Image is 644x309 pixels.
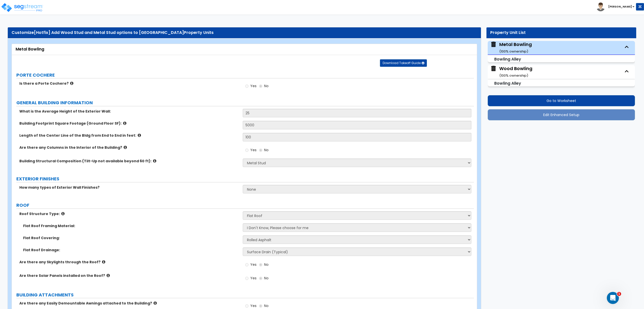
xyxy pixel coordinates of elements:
[34,30,184,35] span: [Hotfix] Add Wood Stud and Metal Stud options to [GEOGRAPHIC_DATA]
[16,99,474,106] label: GENERAL BUILDING INFORMATION
[23,247,239,252] label: Flat Roof Drainage:
[490,41,532,54] span: Metal Bowling
[12,30,477,36] div: Customize Property Units
[499,73,528,78] small: ( 100 % ownership)
[259,262,262,268] input: No
[70,81,73,85] i: click for more info!
[19,159,239,164] label: Building Structural Composition (Tilt-Up not available beyond 60 ft):
[259,147,262,153] input: No
[19,273,239,278] label: Are there Solar Panels installed on the Roof?
[124,145,127,149] i: click for more info!
[250,147,257,152] span: Yes
[23,235,239,240] label: Flat Roof Covering:
[380,59,427,67] button: Download Takeoff Guide
[488,109,635,120] button: Edit Enhanced Setup
[264,262,269,267] span: No
[607,292,619,304] iframe: Intercom live chat
[490,30,632,36] div: Property Unit List
[19,185,239,190] label: How many types of Exterior Wall Finishes?
[264,303,269,308] span: No
[245,303,249,309] input: Yes
[16,46,473,52] div: Metal Bowling
[154,301,157,305] i: click for more info!
[596,3,605,11] img: avatar.png
[264,147,269,152] span: No
[123,121,126,125] i: click for more info!
[245,83,249,89] input: Yes
[250,303,257,308] span: Yes
[16,202,474,209] label: ROOF
[19,301,239,306] label: Are there any Easily Demountable Awnings attached to the Building?
[1,3,43,13] img: logo_pro_r.png
[488,95,635,106] button: Go to Worksheet
[608,5,632,9] b: [PERSON_NAME]
[61,212,65,216] i: click for more info!
[264,83,269,88] span: No
[16,176,474,182] label: EXTERIOR FINISHES
[499,65,532,78] div: Wood Bowling
[138,133,141,137] i: click for more info!
[107,274,110,277] i: click for more info!
[19,109,239,114] label: What is the Average Height of the Exterior Wall:
[19,211,239,216] label: Roof Structure Type:
[245,262,249,268] input: Yes
[499,49,528,54] small: ( 100 % ownership)
[245,147,249,153] input: Yes
[153,159,156,163] i: click for more info!
[383,61,421,65] span: Download Takeoff Guide
[250,262,257,267] span: Yes
[490,65,497,72] img: building.svg
[259,303,262,309] input: No
[19,145,239,150] label: Are there any Columns in the Interior of the Building?
[494,56,521,62] small: Bowling Alley
[19,81,239,86] label: Is there a Porte Cochere?
[245,276,249,281] input: Yes
[16,72,474,78] label: PORTE COCHERE
[19,121,239,126] label: Building Footprint Square Footage (Ground Floor SF):
[490,41,497,48] img: building.svg
[250,83,257,88] span: Yes
[499,41,532,54] div: Metal Bowling
[264,276,269,281] span: No
[102,260,105,264] i: click for more info!
[494,80,521,86] small: Bowling Alley
[16,292,474,298] label: BUILDING ATTACHMENTS
[19,260,239,265] label: Are there any Skylights through the Roof?
[250,276,257,281] span: Yes
[19,133,239,138] label: Length of the Center Line of the Bldg from End to End in feet:
[259,83,262,89] input: No
[23,223,239,228] label: Flat Roof Framing Material:
[259,276,262,281] input: No
[490,65,532,78] span: Wood Bowling
[617,292,621,296] span: 1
